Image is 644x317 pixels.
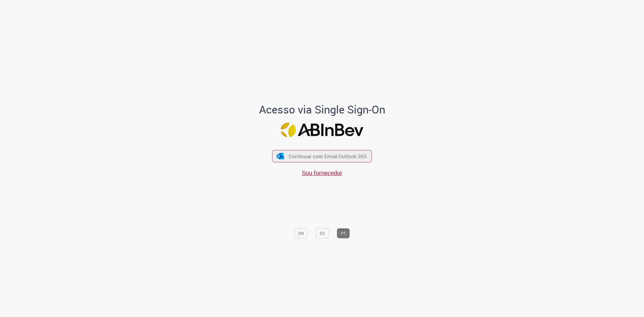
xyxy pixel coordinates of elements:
button: ES [316,228,329,239]
img: ícone Azure/Microsoft 360 [276,153,284,159]
button: EN [294,228,308,239]
a: Sou fornecedor [302,169,342,177]
img: Logo ABInBev [281,123,364,137]
button: ícone Azure/Microsoft 360 Continuar com Email Outlook 365 [272,150,372,162]
span: Continuar com Email Outlook 365 [289,153,367,160]
h1: Acesso via Single Sign-On [238,103,406,115]
button: PT [337,228,350,239]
